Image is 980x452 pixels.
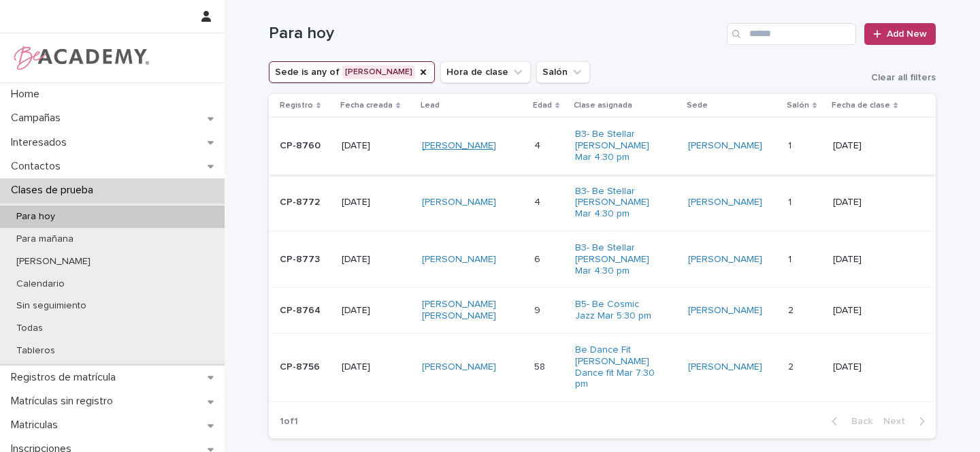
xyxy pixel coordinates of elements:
span: Clear all filters [871,73,936,82]
button: Sede [269,61,435,83]
p: 2 [788,359,796,373]
p: CP-8772 [280,197,331,208]
a: [PERSON_NAME] [688,197,762,208]
a: [PERSON_NAME] [688,305,762,317]
p: Registro [280,98,313,113]
p: 58 [534,359,548,373]
p: [DATE] [342,140,411,152]
button: Next [878,415,936,427]
a: Add New [864,23,936,45]
a: [PERSON_NAME] [688,140,762,152]
p: 2 [788,302,796,317]
p: Edad [533,98,552,113]
p: Calendario [5,278,76,290]
p: Clase asignada [574,98,632,113]
p: [DATE] [833,140,914,152]
span: Back [843,417,872,426]
button: Salón [536,61,590,83]
button: Back [821,415,878,427]
p: CP-8756 [280,361,331,373]
p: Contactos [5,160,71,173]
p: Campañas [5,112,71,125]
tr: CP-8772[DATE][PERSON_NAME] 44 B3- Be Stellar [PERSON_NAME] Mar 4:30 pm [PERSON_NAME] 11 [DATE] [269,174,936,231]
p: [DATE] [833,361,914,373]
p: 6 [534,251,543,265]
p: [DATE] [342,254,411,265]
tr: CP-8756[DATE][PERSON_NAME] 5858 Be Dance Fit [PERSON_NAME] Dance fit Mar 7:30 pm [PERSON_NAME] 22... [269,333,936,401]
p: CP-8760 [280,140,331,152]
p: Salón [787,98,809,113]
p: Tableros [5,345,66,357]
a: [PERSON_NAME] [PERSON_NAME] [422,299,507,322]
a: [PERSON_NAME] [422,361,496,373]
p: Sin seguimiento [5,300,97,312]
h1: Para hoy [269,24,721,44]
button: Hora de clase [440,61,531,83]
span: Next [883,417,913,426]
p: 1 [788,138,794,152]
p: Todas [5,323,54,334]
p: Sede [687,98,708,113]
p: 4 [534,194,543,208]
a: [PERSON_NAME] [422,254,496,265]
a: [PERSON_NAME] [688,254,762,265]
a: Be Dance Fit [PERSON_NAME] Dance fit Mar 7:30 pm [575,344,660,390]
p: [PERSON_NAME] [5,256,101,268]
p: Interesados [5,136,78,149]
p: Matrículas sin registro [5,395,124,408]
a: B3- Be Stellar [PERSON_NAME] Mar 4:30 pm [575,186,660,220]
a: [PERSON_NAME] [422,197,496,208]
p: [DATE] [342,361,411,373]
a: [PERSON_NAME] [422,140,496,152]
p: Fecha de clase [832,98,890,113]
p: 1 [788,251,794,265]
p: 9 [534,302,543,317]
p: [DATE] [833,305,914,317]
p: Clases de prueba [5,184,104,197]
p: [DATE] [833,254,914,265]
p: Lead [421,98,440,113]
input: Search [727,23,856,45]
p: Registros de matrícula [5,371,127,384]
span: Add New [887,29,927,39]
a: B3- Be Stellar [PERSON_NAME] Mar 4:30 pm [575,129,660,163]
p: Home [5,88,50,101]
a: [PERSON_NAME] [688,361,762,373]
p: CP-8764 [280,305,331,317]
p: [DATE] [342,305,411,317]
p: CP-8773 [280,254,331,265]
p: 4 [534,138,543,152]
p: Fecha creada [340,98,393,113]
a: B3- Be Stellar [PERSON_NAME] Mar 4:30 pm [575,242,660,276]
p: Para mañana [5,233,84,245]
p: 1 [788,194,794,208]
p: Matriculas [5,419,69,432]
p: [DATE] [342,197,411,208]
tr: CP-8760[DATE][PERSON_NAME] 44 B3- Be Stellar [PERSON_NAME] Mar 4:30 pm [PERSON_NAME] 11 [DATE] [269,118,936,174]
tr: CP-8764[DATE][PERSON_NAME] [PERSON_NAME] 99 B5- Be Cosmic Jazz Mar 5:30 pm [PERSON_NAME] 22 [DATE] [269,288,936,334]
tr: CP-8773[DATE][PERSON_NAME] 66 B3- Be Stellar [PERSON_NAME] Mar 4:30 pm [PERSON_NAME] 11 [DATE] [269,231,936,287]
p: Para hoy [5,211,66,223]
img: WPrjXfSUmiLcdUfaYY4Q [11,44,150,71]
p: [DATE] [833,197,914,208]
a: B5- Be Cosmic Jazz Mar 5:30 pm [575,299,660,322]
button: Clear all filters [860,73,936,82]
p: 1 of 1 [269,405,309,438]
